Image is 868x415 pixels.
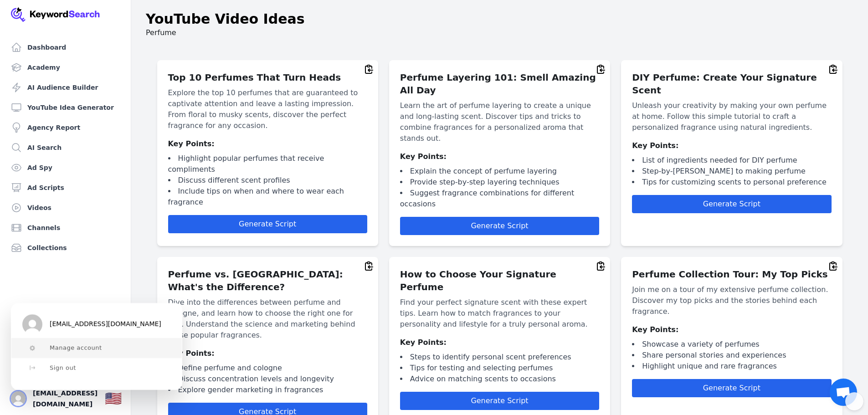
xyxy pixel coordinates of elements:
span: Generate Script [703,200,760,208]
a: Collections [7,239,123,257]
a: Dashboard [7,38,123,56]
li: Tips for customizing scents to personal preference [632,177,831,188]
li: Discuss concentration levels and longevity [168,374,367,384]
h3: Key Points: [168,348,367,359]
li: Share personal stories and experiences [632,350,831,361]
a: YouTube Idea Generator [7,98,123,117]
li: Include tips on when and where to wear each fragrance [168,186,367,208]
h3: Key Points: [168,138,367,149]
h1: YouTube Video Ideas [146,11,305,27]
p: Unleash your creativity by making your own perfume at home. Follow this simple tutorial to craft ... [632,100,831,133]
button: Copy to clipboard [364,261,375,272]
h2: Perfume Collection Tour: My Top Picks [632,268,831,281]
span: Generate Script [471,221,528,230]
li: Explain the concept of perfume layering [400,166,599,177]
a: Ad Scripts [7,179,123,197]
button: Close user button [11,391,26,406]
h2: How to Choose Your Signature Perfume [400,268,599,293]
li: Suggest fragrance combinations for different occasions [400,188,599,210]
div: Chat öffnen [830,379,857,406]
p: Explore the top 10 perfumes that are guaranteed to captivate attention and leave a lasting impres... [168,87,367,131]
h3: Key Points: [632,324,831,335]
button: Copy to clipboard [364,64,375,75]
a: Agency Report [7,118,123,137]
a: AI Audience Builder [7,78,123,97]
h3: Key Points: [400,151,599,162]
li: Highlight unique and rare fragrances [632,361,831,372]
button: Copy to clipboard [828,64,839,75]
span: [EMAIL_ADDRESS][DOMAIN_NAME] [50,320,161,328]
li: Step-by-[PERSON_NAME] to making perfume [632,166,831,177]
li: Steps to identify personal scent preferences [400,352,599,363]
h3: Key Points: [400,337,599,348]
li: List of ingredients needed for DIY perfume [632,155,831,166]
p: Learn the art of perfume layering to create a unique and long-lasting scent. Discover tips and tr... [400,100,599,144]
li: Define perfume and cologne [168,363,367,374]
li: Highlight popular perfumes that receive compliments [168,153,367,175]
li: Advice on matching scents to occasions [400,374,599,384]
span: [EMAIL_ADDRESS][DOMAIN_NAME] [33,388,98,410]
p: Find your perfect signature scent with these expert tips. Learn how to match fragrances to your p... [400,297,599,330]
span: Generate Script [471,396,528,405]
h2: Perfume Layering 101: Smell Amazing All Day [400,71,599,97]
h3: Key Points: [632,140,831,151]
li: Provide step-by-step layering techniques [400,177,599,188]
img: Your Company [11,7,100,22]
li: Explore gender marketing in fragrances [168,384,367,395]
span: Generate Script [703,384,760,392]
span: Sign out [50,364,76,372]
a: AI Search [7,138,123,157]
h2: Top 10 Perfumes That Turn Heads [168,71,367,84]
p: Dive into the differences between perfume and cologne, and learn how to choose the right one for ... [168,297,367,341]
div: 🇺🇸 [105,390,122,407]
a: Channels [7,219,123,237]
button: Copy to clipboard [596,64,606,75]
button: Copy to clipboard [596,261,606,272]
a: Academy [7,58,123,77]
span: Manage account [50,344,102,352]
div: Perfume [131,11,868,38]
li: Showcase a variety of perfumes [632,339,831,350]
a: Videos [7,199,123,217]
a: Ad Spy [7,159,123,177]
span: Generate Script [239,220,296,228]
h2: DIY Perfume: Create Your Signature Scent [632,71,831,97]
button: Copy to clipboard [828,261,839,272]
h2: Perfume vs. [GEOGRAPHIC_DATA]: What's the Difference? [168,268,367,293]
li: Discuss different scent profiles [168,175,367,186]
p: Join me on a tour of my extensive perfume collection. Discover my top picks and the stories behin... [632,284,831,317]
div: User button popover [11,303,182,390]
li: Tips for testing and selecting perfumes [400,363,599,374]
